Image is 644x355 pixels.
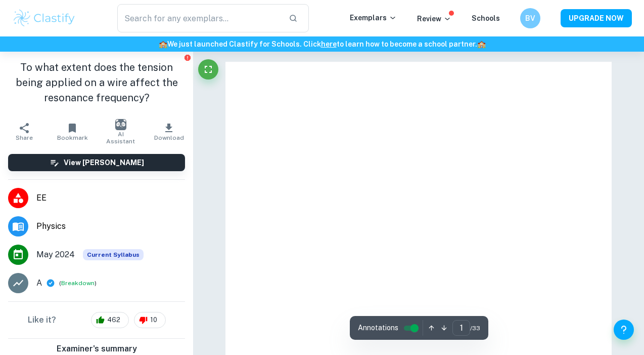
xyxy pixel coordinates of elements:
[145,117,194,146] button: Download
[2,38,642,50] h6: We just launched Clastify for Schools. Click to learn how to become a school partner.
[16,134,33,141] span: Share
[103,131,139,145] span: AI Assistant
[36,192,185,204] span: EE
[614,320,634,340] button: Help and Feedback
[198,59,218,80] button: Fullscreen
[83,249,144,260] span: Current Syllabus
[28,314,56,326] h6: Like it?
[36,220,185,232] span: Physics
[321,40,337,48] a: here
[91,312,129,328] div: 462
[61,279,95,288] button: Breakdown
[350,12,397,23] p: Exemplars
[97,117,145,146] button: AI Assistant
[145,315,163,325] span: 10
[57,134,88,141] span: Bookmark
[470,324,480,333] span: / 33
[49,117,97,146] button: Bookmark
[102,315,126,325] span: 462
[8,154,185,171] button: View [PERSON_NAME]
[561,9,632,27] button: UPGRADE NOW
[64,157,144,168] h6: View [PERSON_NAME]
[12,8,76,28] img: Clastify logo
[159,40,167,48] span: 🏫
[59,279,97,288] span: ( )
[358,323,398,333] span: Annotations
[134,312,166,328] div: 10
[477,40,486,48] span: 🏫
[183,54,191,61] button: Report issue
[36,277,42,289] p: A
[417,13,451,24] p: Review
[520,8,540,28] button: BV
[83,249,144,260] div: This exemplar is based on the current syllabus. Feel free to refer to it for inspiration/ideas wh...
[117,4,281,32] input: Search for any exemplars...
[36,249,75,261] span: May 2024
[115,119,126,130] img: AI Assistant
[525,13,536,24] h6: BV
[154,134,184,141] span: Download
[8,60,185,105] h1: To what extent does the tension being applied on a wire affect the resonance frequency?
[4,343,189,355] h6: Examiner's summary
[472,14,500,22] a: Schools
